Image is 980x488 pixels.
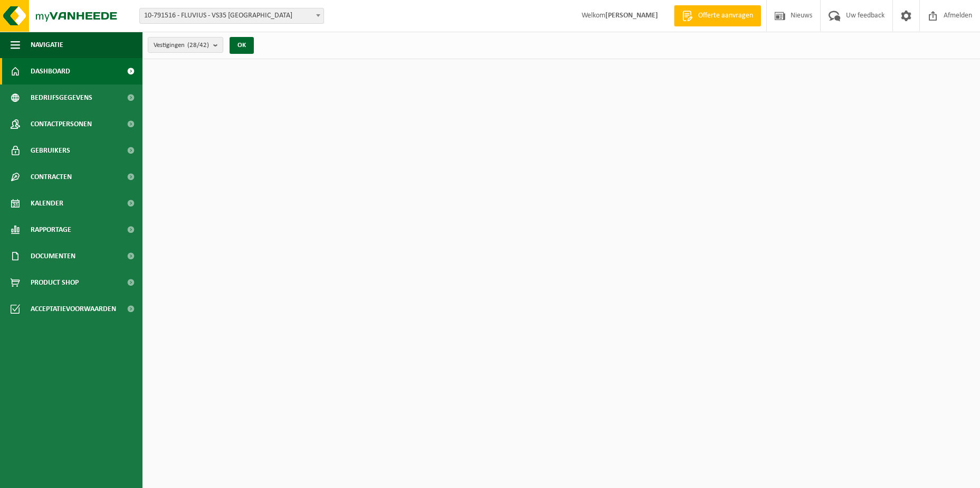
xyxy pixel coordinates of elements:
[31,190,63,217] span: Kalender
[230,37,254,54] button: OK
[696,11,756,21] span: Offerte aanvragen
[31,164,72,190] span: Contracten
[31,85,92,111] span: Bedrijfsgegevens
[187,42,209,49] count: (28/42)
[31,296,116,322] span: Acceptatievoorwaarden
[31,58,70,85] span: Dashboard
[154,37,209,53] span: Vestigingen
[31,32,63,58] span: Navigatie
[31,137,70,164] span: Gebruikers
[139,8,324,24] span: 10-791516 - FLUVIUS - VS35 KEMPEN
[31,243,75,269] span: Documenten
[31,111,92,137] span: Contactpersonen
[605,12,658,20] strong: [PERSON_NAME]
[31,217,71,243] span: Rapportage
[140,8,324,23] span: 10-791516 - FLUVIUS - VS35 KEMPEN
[31,269,79,296] span: Product Shop
[674,5,761,26] a: Offerte aanvragen
[148,37,223,53] button: Vestigingen(28/42)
